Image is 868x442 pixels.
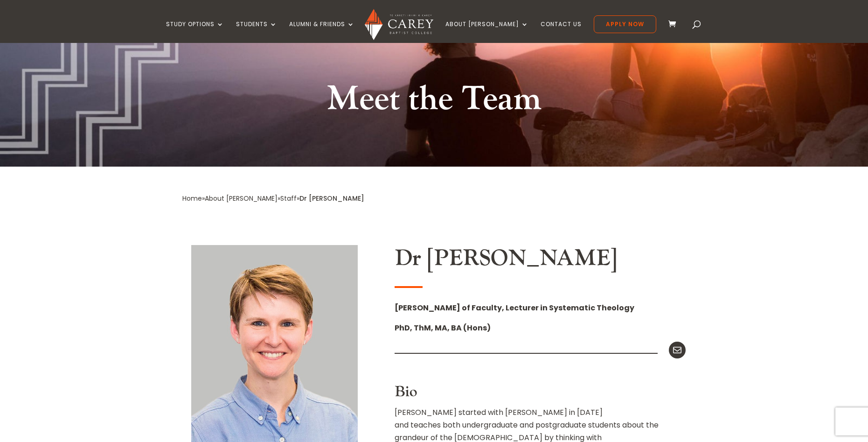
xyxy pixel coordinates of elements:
[205,194,278,203] a: About [PERSON_NAME]
[594,15,656,33] a: Apply Now
[182,194,202,203] a: Home
[311,77,558,126] h1: Meet the Team
[280,194,297,203] a: Staff
[166,21,224,43] a: Study Options
[182,192,299,205] div: » » »
[236,21,277,43] a: Students
[395,302,634,313] strong: [PERSON_NAME] of Faculty, Lecturer in Systematic Theology
[299,192,364,205] div: Dr [PERSON_NAME]
[289,21,354,43] a: Alumni & Friends
[541,21,582,43] a: Contact Us
[365,9,433,40] img: Carey Baptist College
[445,21,528,43] a: About [PERSON_NAME]
[395,245,686,277] h2: Dr [PERSON_NAME]
[395,323,491,333] strong: PhD, ThM, MA, BA (Hons)
[395,383,686,406] h3: Bio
